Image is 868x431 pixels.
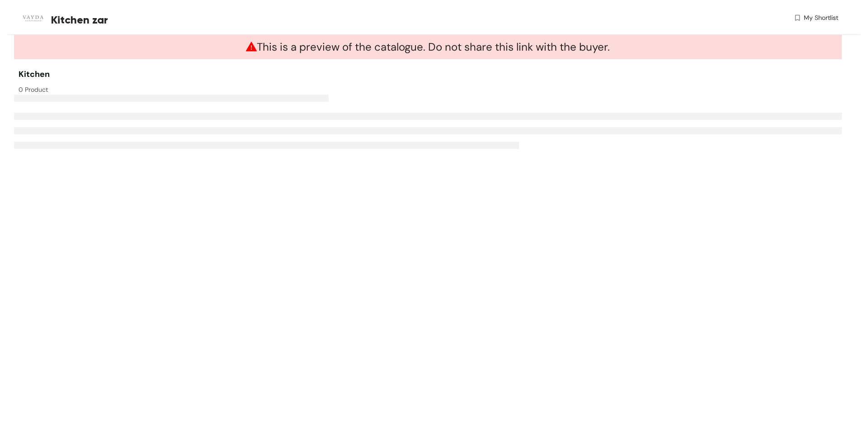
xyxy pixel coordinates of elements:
[246,41,257,52] span: warning
[19,81,430,95] div: 0 Product
[51,12,108,28] span: Kitchen zar
[19,69,50,80] span: Kitchen
[246,40,610,54] span: This is a preview of the catalogue. Do not share this link with the buyer.
[19,4,48,33] img: Buyer Portal
[804,13,838,23] span: My Shortlist
[793,13,802,23] img: wishlist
